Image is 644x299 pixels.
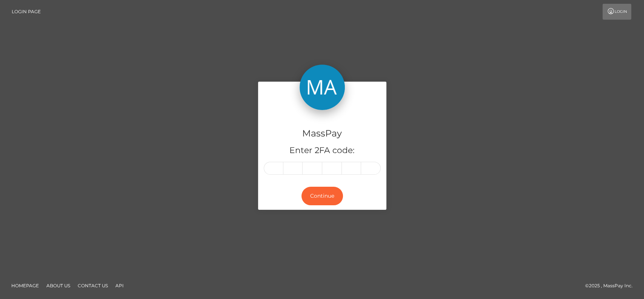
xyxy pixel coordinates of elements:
[264,145,381,156] h5: Enter 2FA code:
[112,280,127,291] a: API
[264,127,381,140] h4: MassPay
[301,187,343,205] button: Continue
[300,65,345,110] img: MassPay
[12,4,41,20] a: Login Page
[8,280,42,291] a: Homepage
[43,280,73,291] a: About Us
[75,280,111,291] a: Contact Us
[603,4,631,20] a: Login
[585,282,638,290] div: © 2025 , MassPay Inc.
